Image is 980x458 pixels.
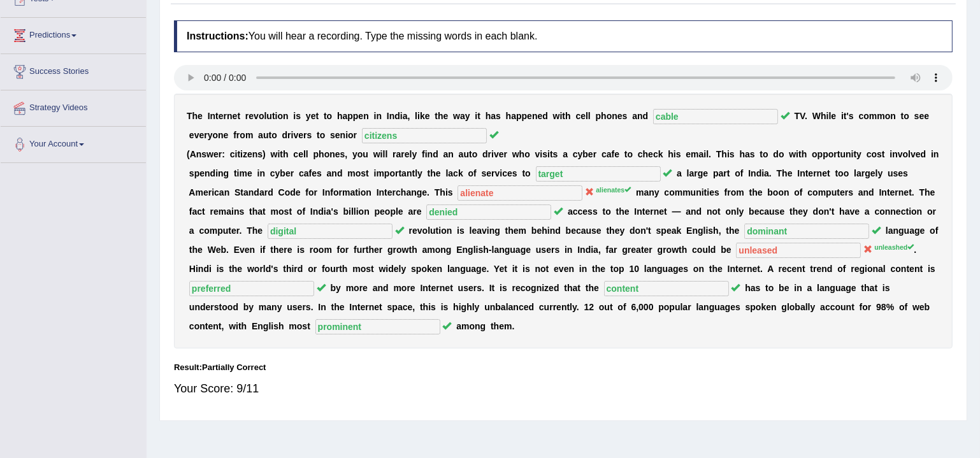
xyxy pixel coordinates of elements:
b: l [829,111,832,121]
b: e [832,111,837,121]
b: i [237,168,240,178]
b: k [420,111,425,121]
b: e [499,149,504,159]
b: s [750,149,755,159]
h4: You will hear a recording. Type the missing words in each blank. [174,20,953,52]
b: c [575,111,580,121]
b: i [796,149,798,159]
b: o [240,130,245,140]
b: o [872,149,877,159]
b: , [345,149,347,159]
b: w [373,149,380,159]
b: i [345,130,348,140]
b: w [271,149,278,159]
b: z [243,149,247,159]
input: blank [653,109,778,124]
b: d [394,111,400,121]
b: t [317,130,320,140]
b: i [257,168,260,178]
b: u [363,149,368,159]
b: a [607,149,612,159]
b: n [637,111,643,121]
b: i [931,149,933,159]
b: e [425,111,430,121]
b: i [851,149,854,159]
b: n [227,111,233,121]
b: y [306,111,311,121]
b: s [914,111,919,121]
b: V [800,111,805,121]
b: h [506,111,512,121]
b: t [844,111,847,121]
b: o [904,111,909,121]
b: n [205,168,210,178]
b: f [422,149,425,159]
b: e [311,111,316,121]
b: i [890,149,892,159]
b: o [885,111,891,121]
b: s [340,149,345,159]
b: s [189,168,194,178]
b: e [335,149,340,159]
b: r [354,130,357,140]
b: r [393,149,396,159]
b: n [933,149,939,159]
b: p [516,111,522,121]
b: o [213,130,219,140]
b: p [818,149,823,159]
b: d [482,149,488,159]
a: Your Account [1,127,146,159]
b: i [374,111,377,121]
b: c [293,149,298,159]
b: o [357,149,363,159]
b: c [602,149,607,159]
b: l [306,149,308,159]
b: l [908,149,911,159]
b: e [916,149,921,159]
b: e [247,168,252,178]
b: t [798,149,802,159]
b: m [877,111,884,121]
b: i [841,111,844,121]
b: n [892,149,898,159]
b: o [472,149,478,159]
b: n [376,111,382,121]
b: n [846,149,851,159]
b: t [237,149,240,159]
b: c [867,149,872,159]
b: y [578,149,583,159]
b: i [560,111,563,121]
b: . [805,111,807,121]
b: r [245,111,249,121]
b: ( [187,149,190,159]
b: m [691,149,698,159]
b: u [266,111,272,121]
b: t [315,111,319,121]
b: a [563,149,568,159]
b: d [773,149,779,159]
b: l [410,149,412,159]
b: u [464,149,470,159]
b: t [234,168,237,178]
b: e [213,149,219,159]
b: v [293,130,298,140]
b: I [387,111,389,121]
b: p [596,111,602,121]
b: f [612,149,615,159]
b: e [443,111,449,121]
b: i [425,149,428,159]
b: b [280,168,285,178]
b: u [263,130,269,140]
b: a [511,111,516,121]
b: Instructions: [187,31,249,41]
b: n [196,149,202,159]
b: a [460,111,465,121]
b: o [607,111,612,121]
b: i [278,149,280,159]
b: s [306,130,312,140]
b: t [280,149,283,159]
b: t [324,111,327,121]
b: i [491,149,494,159]
b: e [233,111,238,121]
b: e [686,149,691,159]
